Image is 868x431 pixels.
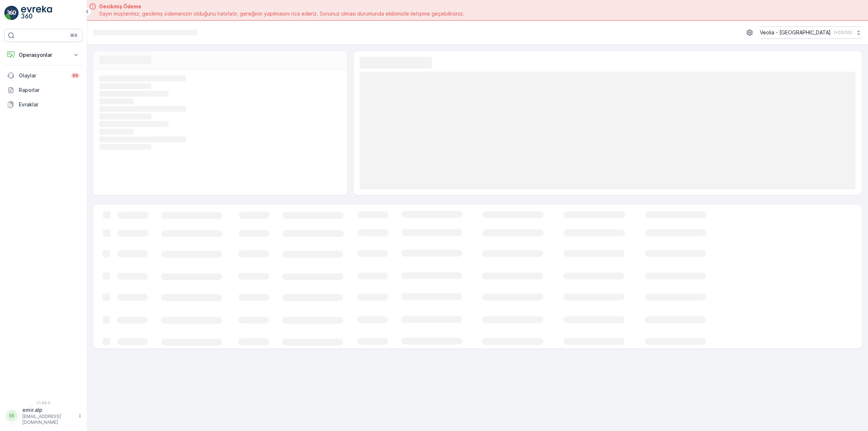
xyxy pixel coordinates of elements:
[19,51,68,59] p: Operasyonlar
[19,86,80,94] p: Raporlar
[4,6,19,20] img: logo
[4,48,82,62] button: Operasyonlar
[21,6,52,20] img: logo_light-DOdMpM7g.png
[4,83,82,97] a: Raporlar
[6,410,18,422] div: EE
[99,3,464,10] span: Gecikmiş Ödeme
[760,26,862,39] button: Veolia - [GEOGRAPHIC_DATA](+03:00)
[72,73,78,79] p: 99
[22,414,75,425] p: [EMAIL_ADDRESS][DOMAIN_NAME]
[19,101,80,108] p: Evraklar
[99,10,464,17] span: Sayın müşterimiz, gecikmiş ödemenizin olduğunu hatırlatır, gereğinin yapılmasını rica ederiz. Sor...
[4,68,82,83] a: Olaylar99
[19,72,67,79] p: Olaylar
[834,30,852,35] p: ( +03:00 )
[70,33,77,38] p: ⌘B
[4,406,82,425] button: EEemir.alp[EMAIL_ADDRESS][DOMAIN_NAME]
[760,29,831,36] p: Veolia - [GEOGRAPHIC_DATA]
[4,97,82,112] a: Evraklar
[22,406,75,414] p: emir.alp
[4,401,82,405] span: v 1.49.0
